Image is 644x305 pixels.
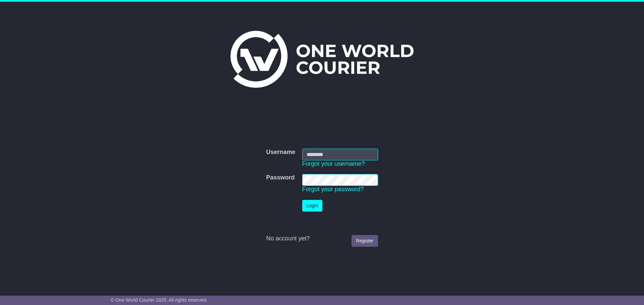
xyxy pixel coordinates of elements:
button: Login [302,200,322,212]
span: © One World Courier 2025. All rights reserved. [111,297,208,303]
img: One World [230,31,414,88]
a: Forgot your password? [302,186,364,193]
label: Password [266,174,294,181]
a: Forgot your username? [302,160,365,167]
label: Username [266,149,295,156]
a: Register [352,235,378,247]
div: No account yet? [266,235,378,242]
